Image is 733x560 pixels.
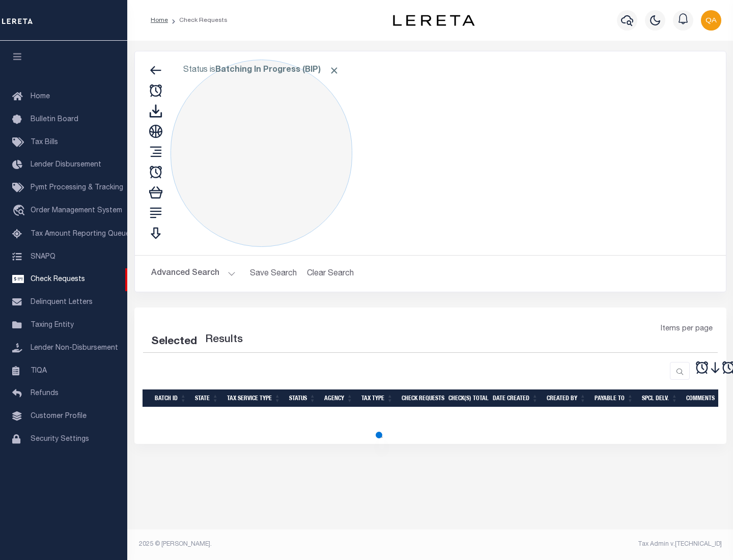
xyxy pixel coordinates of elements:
[131,540,431,549] div: 2025 © [PERSON_NAME].
[31,390,59,397] span: Refunds
[12,205,29,218] i: travel_explore
[701,10,721,31] img: svg+xml;base64,PHN2ZyB4bWxucz0iaHR0cDovL3d3dy53My5vcmcvMjAwMC9zdmciIHBvaW50ZXItZXZlbnRzPSJub25lIi...
[171,60,352,247] div: Click to Edit
[31,299,93,306] span: Delinquent Letters
[31,413,87,420] span: Customer Profile
[223,389,285,407] th: Tax Service Type
[661,324,713,335] span: Items per page
[151,334,197,350] div: Selected
[682,389,728,407] th: Comments
[543,389,590,407] th: Created By
[31,116,78,123] span: Bulletin Board
[31,161,101,169] span: Lender Disbursement
[393,15,474,26] img: logo-dark.svg
[31,322,74,329] span: Taxing Entity
[444,389,489,407] th: Check(s) Total
[31,139,58,146] span: Tax Bills
[168,16,228,25] li: Check Requests
[590,389,638,407] th: Payable To
[215,66,340,74] b: Batching In Progress (BIP)
[357,389,398,407] th: Tax Type
[205,332,243,348] label: Results
[303,264,358,284] button: Clear Search
[31,231,130,238] span: Tax Amount Reporting Queue
[329,65,340,76] span: Click to Remove
[438,540,722,549] div: Tax Admin v.[TECHNICAL_ID]
[31,345,118,352] span: Lender Non-Disbursement
[320,389,357,407] th: Agency
[638,389,682,407] th: Spcl Delv.
[31,207,122,214] span: Order Management System
[489,389,543,407] th: Date Created
[31,253,55,260] span: SNAPQ
[151,264,236,284] button: Advanced Search
[31,367,47,374] span: TIQA
[31,93,50,100] span: Home
[191,389,223,407] th: State
[398,389,444,407] th: Check Requests
[151,17,168,23] a: Home
[151,389,191,407] th: Batch Id
[31,184,123,191] span: Pymt Processing & Tracking
[285,389,320,407] th: Status
[31,276,85,283] span: Check Requests
[31,436,89,443] span: Security Settings
[244,264,303,284] button: Save Search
